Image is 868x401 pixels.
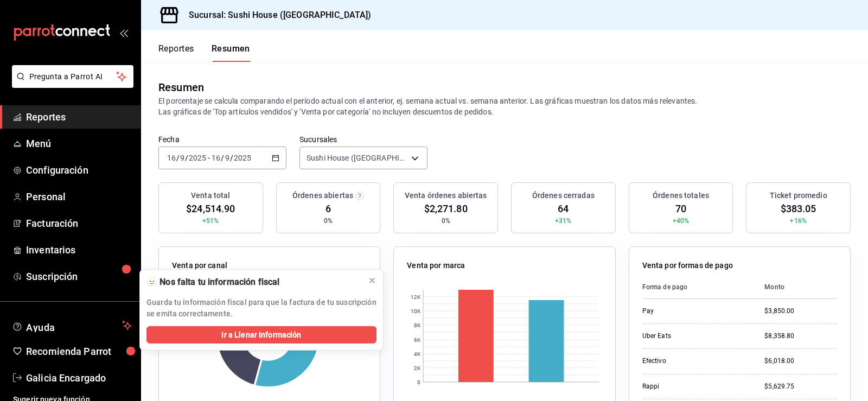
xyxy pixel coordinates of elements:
input: -- [180,154,185,162]
h3: Órdenes totales [653,190,709,201]
a: Pregunta a Parrot AI [8,79,133,90]
span: 0% [442,216,450,226]
span: Recomienda Parrot [26,344,132,359]
text: 2K [414,365,421,371]
span: Sushi House ([GEOGRAPHIC_DATA]) [307,152,407,163]
span: / [176,154,180,162]
div: navigation tabs [158,43,250,62]
p: El porcentaje se calcula comparando el período actual con el anterior, ej. semana actual vs. sema... [158,96,851,117]
div: Pay [642,307,748,316]
h3: Sucursal: Sushi House ([GEOGRAPHIC_DATA]) [180,9,371,22]
p: Venta por canal [172,260,227,271]
p: Venta por formas de pago [642,260,733,271]
span: Facturación [26,216,132,231]
text: 0 [417,379,420,385]
span: Inventarios [26,243,132,257]
span: $383.05 [781,201,816,216]
span: Personal [26,189,132,204]
span: $24,514.90 [186,201,235,216]
th: Monto [756,276,837,299]
span: 70 [675,201,686,216]
text: 6K [414,337,421,343]
span: Pregunta a Parrot AI [29,71,117,82]
div: Uber Eats [642,332,748,341]
text: 12K [411,294,421,300]
span: +31% [555,216,572,226]
div: $5,629.75 [764,382,837,391]
input: ---- [188,154,207,162]
h3: Ticket promedio [770,190,827,201]
input: ---- [233,154,252,162]
span: +51% [202,216,219,226]
text: 4K [414,351,421,357]
span: $2,271.80 [424,201,468,216]
div: Resumen [158,79,204,96]
span: Galicia Encargado [26,371,132,385]
p: Guarda tu información fiscal para que la factura de tu suscripción se emita correctamente. [146,297,376,320]
h3: Órdenes abiertas [292,190,353,201]
button: Pregunta a Parrot AI [12,65,133,88]
div: $3,850.00 [764,307,837,316]
th: Forma de pago [642,276,756,299]
span: / [185,154,188,162]
span: / [221,154,224,162]
span: Menú [26,136,132,151]
input: -- [167,154,176,162]
span: +16% [790,216,807,226]
span: Ir a Llenar Información [221,329,301,341]
input: -- [211,154,221,162]
div: Rappi [642,382,748,391]
span: Ayuda [26,319,118,332]
span: 64 [558,201,569,216]
div: Efectivo [642,357,748,366]
span: 0% [324,216,333,226]
span: / [230,154,233,162]
div: $8,358.80 [764,332,837,341]
label: Sucursales [299,136,427,143]
button: open_drawer_menu [119,28,128,37]
h3: Venta órdenes abiertas [405,190,487,201]
text: 8K [414,322,421,328]
div: $6,018.00 [764,357,837,366]
span: Suscripción [26,269,132,284]
div: 🫥 Nos falta tu información fiscal [146,276,359,288]
label: Fecha [158,136,286,143]
button: Resumen [212,43,250,62]
p: Venta por marca [407,260,465,271]
span: Reportes [26,110,132,124]
h3: Venta total [191,190,230,201]
text: 10K [411,308,421,314]
span: +40% [673,216,690,226]
span: Configuración [26,163,132,177]
button: Reportes [158,43,194,62]
span: 6 [325,201,331,216]
button: Ir a Llenar Información [146,326,376,343]
span: - [208,154,210,162]
h3: Órdenes cerradas [532,190,595,201]
input: -- [225,154,230,162]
